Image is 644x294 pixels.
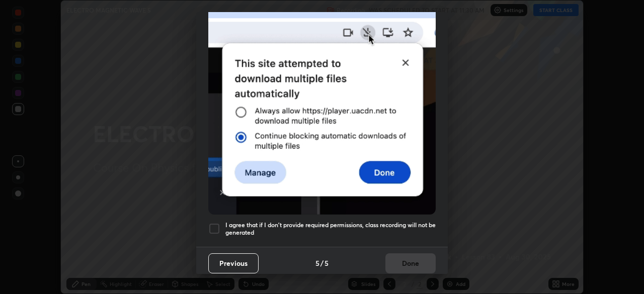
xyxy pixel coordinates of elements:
h4: / [320,258,324,268]
h4: 5 [315,258,319,268]
h4: 5 [325,258,329,268]
button: Previous [208,253,259,273]
h5: I agree that if I don't provide required permissions, class recording will not be generated [225,221,436,237]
